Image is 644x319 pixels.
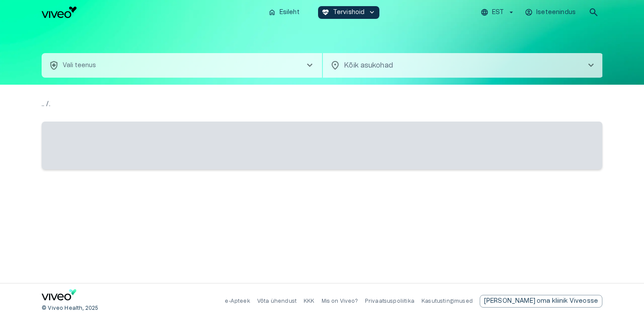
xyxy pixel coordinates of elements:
p: © Viveo Health, 2025 [42,305,98,312]
p: Mis on Viveo? [322,297,358,305]
p: EST [492,8,504,17]
button: ecg_heartTervishoidkeyboard_arrow_down [318,6,380,19]
button: open search modal [585,4,602,21]
p: .. / . [42,99,602,109]
a: Send email to partnership request to viveo [480,295,602,308]
button: Iseteenindus [524,6,578,19]
div: [PERSON_NAME] oma kliinik Viveosse [480,295,602,308]
span: ‌ [42,122,602,169]
p: Tervishoid [333,8,365,17]
span: location_on [330,60,340,71]
button: homeEsileht [265,6,304,19]
span: chevron_right [304,60,315,71]
a: KKK [304,298,315,304]
span: search [588,7,599,18]
p: Võta ühendust [257,297,297,305]
span: chevron_right [586,60,596,71]
p: Esileht [280,8,300,17]
p: Iseteenindus [536,8,576,17]
a: e-Apteek [225,298,250,304]
a: Navigate to home page [42,289,77,304]
span: home [268,8,276,16]
span: health_and_safety [49,60,59,71]
button: health_and_safetyVali teenuschevron_right [42,53,322,78]
img: Viveo logo [42,7,77,18]
a: Privaatsuspoliitika [365,298,414,304]
span: keyboard_arrow_down [368,8,376,16]
a: Kasutustingimused [421,298,473,304]
p: Kõik asukohad [344,60,572,71]
p: Vali teenus [63,61,96,70]
span: ecg_heart [322,8,329,16]
p: [PERSON_NAME] oma kliinik Viveosse [484,297,598,306]
button: EST [479,6,517,19]
a: Navigate to homepage [42,7,261,18]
